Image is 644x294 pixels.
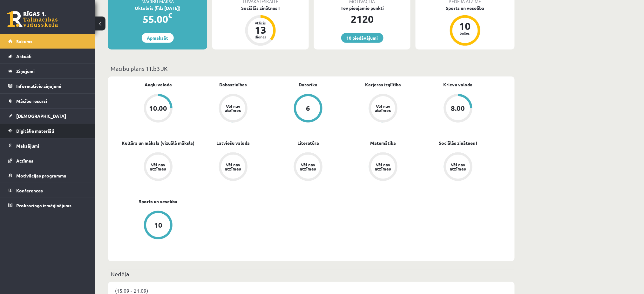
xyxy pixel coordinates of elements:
[8,153,87,168] a: Atzīmes
[16,128,54,134] span: Digitālie materiāli
[456,21,475,31] div: 10
[8,124,87,138] a: Digitālie materiāli
[196,152,271,182] a: Vēl nav atzīmes
[145,81,172,88] a: Angļu valoda
[8,79,87,93] a: Informatīvie ziņojumi
[421,152,496,182] a: Vēl nav atzīmes
[16,79,87,93] legend: Informatīvie ziņojumi
[421,94,496,124] a: 8.00
[297,140,319,146] a: Literatūra
[139,198,178,205] a: Sports un veselība
[16,64,87,78] legend: Ziņojumi
[449,163,467,171] div: Vēl nav atzīmes
[16,158,33,164] span: Atzīmes
[121,152,196,182] a: Vēl nav atzīmes
[16,98,47,104] span: Mācību resursi
[224,163,242,171] div: Vēl nav atzīmes
[220,81,247,88] a: Dabaszinības
[251,21,270,25] div: Atlicis
[299,81,318,88] a: Datorika
[149,163,167,171] div: Vēl nav atzīmes
[122,140,195,146] a: Kultūra un māksla (vizuālā māksla)
[8,94,87,108] a: Mācību resursi
[8,34,87,49] a: Sākums
[121,94,196,124] a: 10.00
[212,5,309,11] div: Sociālās zinātnes I
[314,5,410,11] div: Tev pieejamie punkti
[374,104,392,112] div: Vēl nav atzīmes
[370,140,396,146] a: Matemātika
[108,11,207,27] div: 55.00
[8,183,87,198] a: Konferences
[451,105,465,112] div: 8.00
[8,49,87,63] a: Aktuāli
[306,105,310,112] div: 6
[374,163,392,171] div: Vēl nav atzīmes
[439,140,478,146] a: Sociālās zinātnes I
[111,270,512,278] p: Nedēļa
[224,104,242,112] div: Vēl nav atzīmes
[217,140,250,146] a: Latviešu valoda
[16,188,43,193] span: Konferences
[314,11,410,27] div: 2120
[7,11,58,27] a: Rīgas 1. Tālmācības vidusskola
[16,38,32,44] span: Sākums
[456,31,475,35] div: balles
[271,94,346,124] a: 6
[416,5,515,47] a: Sports un veselība 10 balles
[196,94,271,124] a: Vēl nav atzīmes
[8,64,87,78] a: Ziņojumi
[444,81,473,88] a: Krievu valoda
[121,211,196,241] a: 10
[251,25,270,35] div: 13
[416,5,515,11] div: Sports un veselība
[251,35,270,39] div: dienas
[271,152,346,182] a: Vēl nav atzīmes
[346,94,421,124] a: Vēl nav atzīmes
[8,198,87,213] a: Proktoringa izmēģinājums
[111,64,512,73] p: Mācību plāns 11.b3 JK
[149,105,167,112] div: 10.00
[299,163,317,171] div: Vēl nav atzīmes
[365,81,401,88] a: Karjeras izglītība
[142,33,174,43] a: Apmaksāt
[168,11,173,20] span: €
[154,222,162,229] div: 10
[16,53,31,59] span: Aktuāli
[16,113,66,119] span: [DEMOGRAPHIC_DATA]
[341,33,383,43] a: 10 piedāvājumi
[108,5,207,11] div: Oktobris (līdz [DATE])
[8,138,87,153] a: Maksājumi
[212,5,309,47] a: Sociālās zinātnes I Atlicis 13 dienas
[16,173,66,178] span: Motivācijas programma
[346,152,421,182] a: Vēl nav atzīmes
[8,168,87,183] a: Motivācijas programma
[8,109,87,123] a: [DEMOGRAPHIC_DATA]
[16,203,71,208] span: Proktoringa izmēģinājums
[16,138,87,153] legend: Maksājumi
